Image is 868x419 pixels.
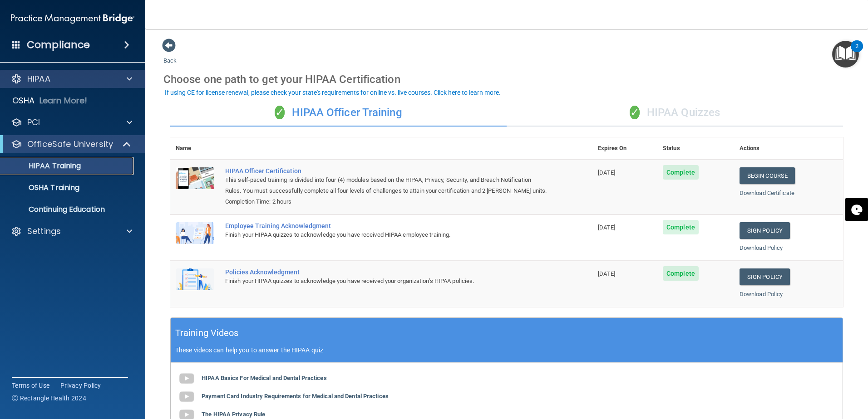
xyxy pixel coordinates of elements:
img: PMB logo [11,10,134,28]
a: Privacy Policy [60,381,101,390]
div: Completion Time: 2 hours [225,196,547,207]
b: Payment Card Industry Requirements for Medical and Dental Practices [202,393,389,400]
a: PCI [11,117,132,128]
h4: Compliance [27,39,90,51]
a: Sign Policy [740,268,790,285]
p: OfficeSafe University [27,139,113,150]
a: Download Policy [740,244,783,251]
div: HIPAA Officer Training [170,99,507,127]
a: Sign Policy [740,222,790,239]
img: gray_youtube_icon.38fcd6cc.png [178,388,196,406]
p: HIPAA [27,73,50,84]
span: Complete [663,165,699,180]
span: ✓ [275,106,285,119]
th: Actions [734,137,843,160]
div: Finish your HIPAA quizzes to acknowledge you have received your organization’s HIPAA policies. [225,276,547,287]
p: Settings [27,226,61,237]
span: Ⓒ Rectangle Health 2024 [12,394,86,403]
button: If using CE for license renewal, please check your state's requirements for online vs. live cours... [163,88,502,97]
a: Settings [11,226,132,237]
p: These videos can help you to answer the HIPAA quiz [175,346,838,354]
th: Name [170,137,220,160]
span: ✓ [630,106,640,119]
a: Begin Course [740,167,795,184]
div: Policies Acknowledgment [225,268,547,276]
p: PCI [27,117,40,128]
img: gray_youtube_icon.38fcd6cc.png [178,370,196,388]
th: Status [657,137,734,160]
a: OfficeSafe University [11,139,132,150]
b: The HIPAA Privacy Rule [202,411,265,418]
a: HIPAA [11,73,132,84]
div: HIPAA Quizzes [507,99,843,127]
a: Terms of Use [12,381,49,390]
a: Back [163,46,177,64]
th: Expires On [592,137,657,160]
div: Employee Training Acknowledgment [225,222,547,229]
div: This self-paced training is divided into four (4) modules based on the HIPAA, Privacy, Security, ... [225,175,547,196]
button: Open Resource Center, 2 new notifications [832,41,859,68]
p: HIPAA Training [6,161,81,171]
span: [DATE] [598,169,615,176]
div: 2 [855,46,858,58]
span: [DATE] [598,224,615,231]
div: If using CE for license renewal, please check your state's requirements for online vs. live cours... [165,89,501,96]
span: [DATE] [598,270,615,277]
div: Choose one path to get your HIPAA Certification [163,66,850,93]
p: OSHA Training [6,183,79,192]
a: Download Certificate [740,190,794,196]
p: Continuing Education [6,205,130,214]
p: Learn More! [39,95,88,106]
h5: Training Videos [175,325,239,341]
p: OSHA [12,95,35,106]
a: HIPAA Officer Certification [225,167,547,175]
b: HIPAA Basics For Medical and Dental Practices [202,375,327,381]
div: Finish your HIPAA quizzes to acknowledge you have received HIPAA employee training. [225,229,547,240]
span: Complete [663,220,699,234]
a: Download Policy [740,291,783,297]
span: Complete [663,266,699,281]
